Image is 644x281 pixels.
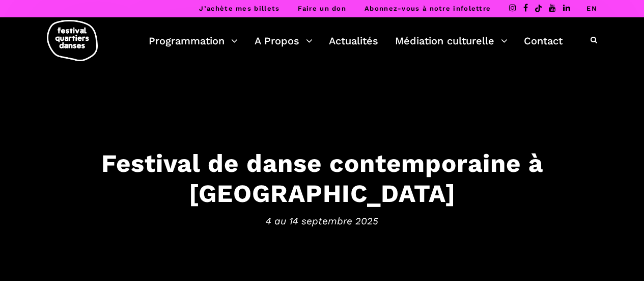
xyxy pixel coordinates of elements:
[47,20,98,61] img: logo-fqd-med
[10,148,634,209] h3: Festival de danse contemporaine à [GEOGRAPHIC_DATA]
[149,32,238,49] a: Programmation
[199,5,279,12] a: J’achète mes billets
[365,5,491,12] a: Abonnez-vous à notre infolettre
[395,32,508,49] a: Médiation culturelle
[524,32,563,49] a: Contact
[586,5,597,12] a: EN
[298,5,346,12] a: Faire un don
[329,32,378,49] a: Actualités
[10,213,634,228] span: 4 au 14 septembre 2025
[255,32,313,49] a: A Propos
